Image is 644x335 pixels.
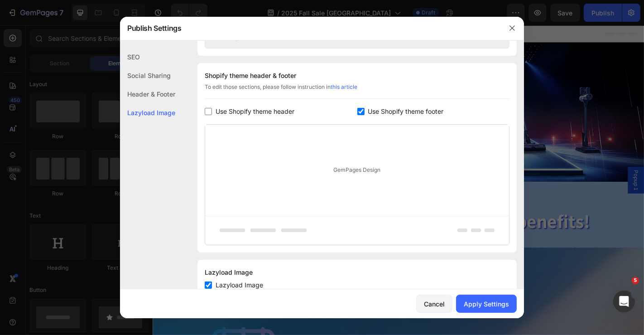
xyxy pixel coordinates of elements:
[456,295,517,313] button: Apply Settings
[120,66,175,85] div: Social Sharing
[205,70,509,81] div: Shopify theme header & footer
[331,83,357,90] a: this article
[120,85,175,103] div: Header & Footer
[216,106,294,117] span: Use Shopify theme header
[120,16,500,40] div: Publish Settings
[416,295,452,313] button: Cancel
[205,267,509,278] div: Lazyload Image
[253,92,301,99] div: Drop element here
[613,291,635,312] iframe: Intercom live chat
[530,160,539,182] span: Popup 1
[216,280,263,291] span: Lazyload Image
[120,103,175,122] div: Lazyload Image
[464,299,509,309] div: Apply Settings
[205,83,509,99] div: To edit those sections, please follow instruction in
[120,48,175,66] div: SEO
[368,106,444,117] span: Use Shopify theme footer
[205,125,509,216] div: GemPages Design
[632,277,639,284] span: 5
[424,299,445,309] div: Cancel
